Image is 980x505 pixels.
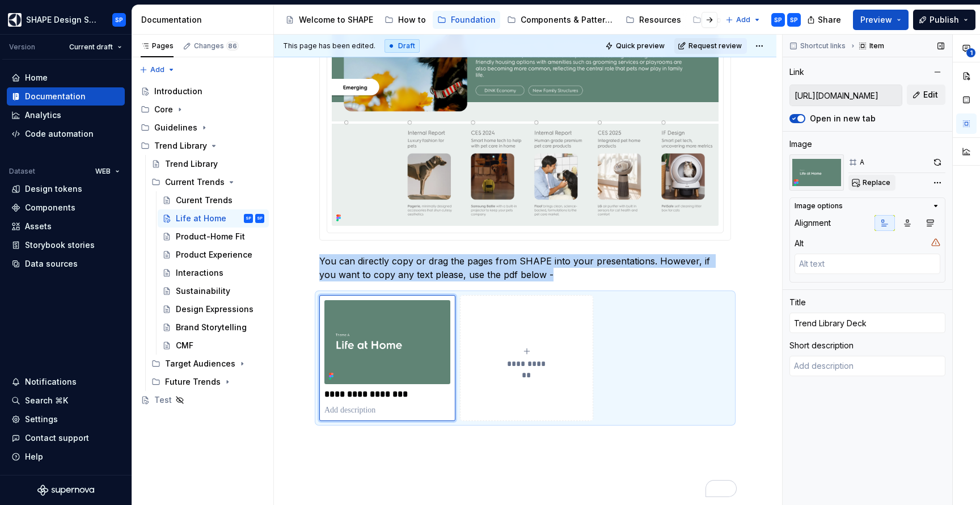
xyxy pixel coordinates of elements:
[602,38,670,54] button: Quick preview
[860,158,864,167] div: A
[147,373,269,391] div: Future Trends
[136,100,269,119] div: Core
[25,110,61,121] div: Analytics
[860,14,892,26] span: Preview
[165,358,235,369] div: Target Audiences
[795,201,843,211] div: Image options
[25,239,95,251] div: Storybook stories
[7,255,125,273] a: Data sources
[25,451,43,462] div: Help
[25,395,68,406] div: Search ⌘K
[789,154,844,191] img: 5b9cf76d-3960-49fa-9e92-af43014f39ef.png
[25,72,48,83] div: Home
[801,10,848,30] button: Share
[176,322,247,333] div: Brand Storytelling
[9,167,35,176] div: Dataset
[176,249,252,260] div: Product Experience
[136,119,269,137] div: Guidelines
[136,82,269,100] a: Introduction
[380,11,430,29] a: How to
[136,82,269,409] div: Page tree
[502,11,619,29] a: Components & Patterns
[789,297,806,308] div: Title
[154,86,202,97] div: Introduction
[25,376,77,388] div: Notifications
[688,41,742,51] span: Request review
[7,429,125,447] button: Contact support
[9,43,35,52] div: Version
[136,391,269,409] a: Test
[616,41,665,51] span: Quick preview
[26,14,99,26] div: SHAPE Design System
[7,392,125,410] button: Search ⌘K
[2,7,129,32] button: SHAPE Design SystemSP
[789,340,854,351] div: Short description
[281,9,720,31] div: Page tree
[451,14,496,26] div: Foundation
[165,376,221,388] div: Future Trends
[147,355,269,373] div: Target Audiences
[226,41,239,51] span: 86
[674,38,747,54] button: Request review
[158,336,269,355] a: CMF
[158,191,269,209] a: Curent Trends
[176,213,226,224] div: Life at Home
[299,14,373,26] div: Welcome to SHAPE
[154,122,197,133] div: Guidelines
[621,11,686,29] a: Resources
[154,140,207,152] div: Trend Library
[818,14,841,26] span: Share
[158,318,269,336] a: Brand Storytelling
[786,38,851,54] button: Shortcut links
[863,178,890,187] span: Replace
[176,231,245,242] div: Product-Home Fit
[810,113,876,124] label: Open in new tab
[147,155,269,173] a: Trend Library
[913,10,975,30] button: Publish
[25,128,94,140] div: Code automation
[398,14,426,26] div: How to
[176,195,233,206] div: Curent Trends
[848,175,895,191] button: Replace
[25,221,52,232] div: Assets
[790,15,798,24] div: SP
[136,62,179,78] button: Add
[136,137,269,155] div: Trend Library
[115,15,123,24] div: SP
[774,15,782,24] div: SP
[25,183,82,195] div: Design tokens
[281,11,378,29] a: Welcome to SHAPE
[7,69,125,87] a: Home
[853,10,909,30] button: Preview
[158,228,269,246] a: Product-Home Fit
[25,258,78,270] div: Data sources
[385,39,420,53] div: Draft
[69,43,113,52] span: Current draft
[7,217,125,235] a: Assets
[176,285,230,297] div: Sustainability
[37,485,94,496] a: Supernova Logo
[158,246,269,264] a: Product Experience
[154,104,173,115] div: Core
[147,173,269,191] div: Current Trends
[795,238,804,249] div: Alt
[8,13,22,27] img: 1131f18f-9b94-42a4-847a-eabb54481545.png
[7,199,125,217] a: Components
[246,213,251,224] div: SP
[324,300,450,384] img: 5b9cf76d-3960-49fa-9e92-af43014f39ef.png
[165,158,218,170] div: Trend Library
[966,48,975,57] span: 1
[283,41,375,51] span: This page has been edited.
[158,264,269,282] a: Interactions
[7,125,125,143] a: Code automation
[176,304,254,315] div: Design Expressions
[194,41,239,51] div: Changes
[257,213,263,224] div: SP
[930,14,959,26] span: Publish
[795,217,831,229] div: Alignment
[722,12,764,28] button: Add
[90,163,125,179] button: WEB
[789,138,812,150] div: Image
[923,89,938,100] span: Edit
[7,373,125,391] button: Notifications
